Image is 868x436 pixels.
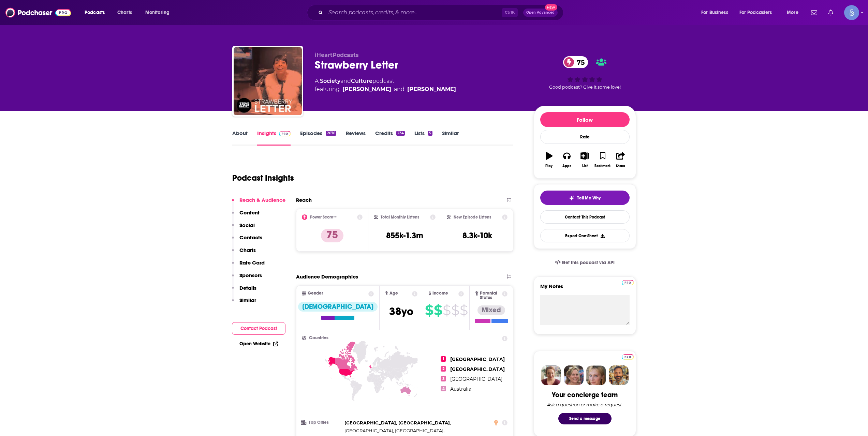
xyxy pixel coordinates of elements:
a: About [232,130,248,146]
button: Contact Podcast [232,322,285,335]
label: My Notes [540,283,630,295]
img: Podchaser Pro [622,354,634,360]
span: $ [460,305,468,316]
p: Social [239,222,255,228]
button: Charts [232,247,256,259]
button: Contacts [232,234,262,247]
a: Culture [351,78,372,84]
p: Contacts [239,234,262,241]
a: Get this podcast via API [549,254,620,271]
img: Podchaser Pro [279,131,291,136]
div: A podcast [315,77,456,93]
button: Similar [232,297,256,310]
div: [PERSON_NAME] [407,85,456,93]
span: , [344,419,451,427]
span: Age [389,291,398,296]
img: Podchaser - Follow, Share and Rate Podcasts [5,6,71,19]
div: 5 [428,131,432,136]
a: Credits234 [375,130,405,146]
img: Podchaser Pro [622,280,634,285]
p: 75 [321,229,343,242]
div: Your concierge team [552,391,618,399]
button: Export One-Sheet [540,229,630,242]
span: 1 [441,356,446,362]
a: Charts [113,7,136,18]
a: Show notifications dropdown [825,7,836,18]
span: [GEOGRAPHIC_DATA], [GEOGRAPHIC_DATA] [344,428,443,433]
button: Send a message [558,413,612,424]
h2: New Episode Listens [454,215,491,220]
div: Mixed [477,305,505,315]
span: 3 [441,376,446,381]
button: Rate Card [232,259,265,272]
div: Share [616,164,625,168]
img: Jon Profile [609,365,629,385]
a: Pro website [622,353,634,360]
img: tell me why sparkle [569,195,574,201]
div: Search podcasts, credits, & more... [313,5,570,20]
a: Society [320,78,340,84]
span: 4 [441,386,446,391]
button: Share [612,148,629,172]
p: Charts [239,247,256,253]
a: Episodes2676 [300,130,336,146]
span: Good podcast? Give it some love! [549,85,621,90]
button: Follow [540,112,630,127]
span: and [340,78,351,84]
a: Steve Harvey [342,85,391,93]
p: Content [239,209,260,216]
a: 75 [563,56,588,68]
a: Contact This Podcast [540,210,630,224]
div: 75Good podcast? Give it some love! [534,52,636,94]
span: Income [432,291,448,296]
a: Pro website [622,279,634,285]
h3: 8.3k-10k [462,230,492,241]
div: Play [545,164,553,168]
img: Jules Profile [586,365,606,385]
img: Sydney Profile [541,365,561,385]
div: Ask a question or make a request. [547,402,623,407]
span: Australia [450,386,471,392]
span: Tell Me Why [577,195,601,201]
h2: Total Monthly Listens [381,215,419,220]
div: 2676 [326,131,336,136]
button: Sponsors [232,272,262,285]
a: InsightsPodchaser Pro [257,130,291,146]
span: Open Advanced [526,11,555,14]
button: Details [232,285,256,297]
h1: Podcast Insights [232,173,294,183]
div: List [582,164,588,168]
span: [GEOGRAPHIC_DATA], [GEOGRAPHIC_DATA] [344,420,450,425]
button: open menu [782,7,807,18]
span: New [545,4,557,11]
span: 2 [441,366,446,372]
span: and [394,85,404,93]
div: Bookmark [594,164,610,168]
a: Lists5 [414,130,432,146]
span: $ [451,305,459,316]
p: Sponsors [239,272,262,279]
span: featuring [315,85,456,93]
div: Rate [540,130,630,144]
div: Apps [562,164,571,168]
span: $ [425,305,433,316]
h2: Audience Demographics [296,273,358,280]
span: [GEOGRAPHIC_DATA] [450,366,505,372]
button: tell me why sparkleTell Me Why [540,191,630,205]
img: User Profile [844,5,859,20]
p: Details [239,285,256,291]
img: Barbara Profile [564,365,584,385]
span: $ [443,305,451,316]
span: [GEOGRAPHIC_DATA] [450,356,505,362]
span: More [787,8,798,17]
span: 75 [570,56,588,68]
a: Similar [442,130,459,146]
h2: Reach [296,197,312,203]
button: Play [540,148,558,172]
button: Reach & Audience [232,197,285,209]
h3: 855k-1.3m [386,230,423,241]
h2: Power Score™ [310,215,337,220]
span: Ctrl K [502,8,518,17]
span: Parental Status [480,291,501,300]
